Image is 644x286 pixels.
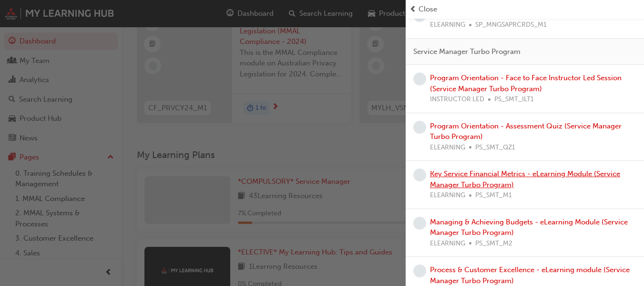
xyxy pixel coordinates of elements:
span: SP_MNGSAPRCRDS_M1 [475,20,547,31]
a: Managing Dealer Staff SAP Records [430,10,546,19]
span: PS_SMT_ILT1 [494,94,534,105]
span: learningRecordVerb_NONE-icon [413,121,426,134]
span: learningRecordVerb_NONE-icon [413,265,426,277]
span: Close [419,4,437,15]
a: Managing & Achieving Budgets - eLearning Module (Service Manager Turbo Program) [430,218,628,237]
span: ELEARNING [430,20,465,31]
span: learningRecordVerb_NONE-icon [413,217,426,230]
a: Program Orientation - Face to Face Instructor Led Session (Service Manager Turbo Program) [430,74,622,93]
a: Key Service Financial Metrics - eLearning Module (Service Manager Turbo Program) [430,169,620,189]
span: ELEARNING [430,142,465,153]
span: learningRecordVerb_NONE-icon [413,73,426,85]
a: Program Orientation - Assessment Quiz (Service Manager Turbo Program) [430,122,622,141]
span: ELEARNING [430,238,465,249]
span: PS_SMT_M2 [475,238,512,249]
span: PS_SMT_QZ1 [475,142,515,153]
span: learningRecordVerb_NONE-icon [413,169,426,181]
span: INSTRUCTOR LED [430,94,484,105]
button: prev-iconClose [409,4,640,15]
span: ELEARNING [430,190,465,201]
span: PS_SMT_M1 [475,190,512,201]
span: prev-icon [409,4,417,15]
span: Service Manager Turbo Program [413,46,521,57]
a: Process & Customer Excellence - eLearning module (Service Manager Turbo Program) [430,265,630,285]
